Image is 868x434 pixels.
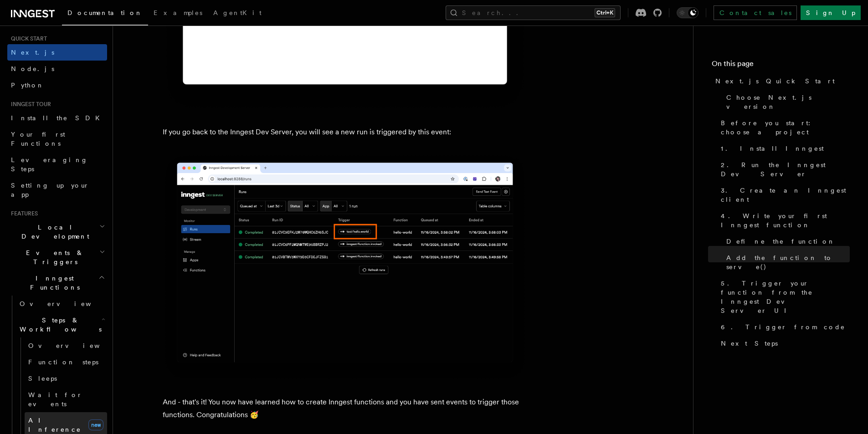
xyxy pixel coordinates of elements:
[163,396,527,421] p: And - that's it! You now have learned how to create Inngest functions and you have sent events to...
[7,61,107,77] a: Node.js
[20,300,113,307] span: Overview
[7,219,107,245] button: Local Development
[715,77,835,86] span: Next.js Quick Start
[721,279,850,315] span: 5. Trigger your function from the Inngest Dev Server UI
[25,370,107,387] a: Sleeps
[88,419,103,430] span: new
[7,152,107,177] a: Leveraging Steps
[717,115,850,140] a: Before you start: choose a project
[721,339,778,348] span: Next Steps
[11,131,65,147] span: Your first Functions
[154,9,202,16] span: Examples
[723,233,850,250] a: Define the function
[726,93,850,111] span: Choose Next.js version
[712,58,850,73] h4: On this page
[7,223,99,241] span: Local Development
[7,248,99,266] span: Events & Triggers
[16,296,107,312] a: Overview
[7,274,98,292] span: Inngest Functions
[7,35,47,42] span: Quick start
[721,144,824,153] span: 1. Install Inngest
[28,342,122,349] span: Overview
[7,270,107,296] button: Inngest Functions
[726,237,835,246] span: Define the function
[723,89,850,115] a: Choose Next.js version
[62,3,148,26] a: Documentation
[721,118,850,137] span: Before you start: choose a project
[717,140,850,157] a: 1. Install Inngest
[25,354,107,370] a: Function steps
[714,5,797,20] a: Contact sales
[28,391,82,408] span: Wait for events
[148,3,208,25] a: Examples
[208,3,267,25] a: AgentKit
[11,156,88,173] span: Leveraging Steps
[11,49,54,56] span: Next.js
[717,275,850,319] a: 5. Trigger your function from the Inngest Dev Server UI
[7,44,107,61] a: Next.js
[163,153,527,382] img: Inngest Dev Server web interface's runs tab with a third run triggered by the 'test/hello.world' ...
[7,110,107,126] a: Install the SDK
[11,82,44,89] span: Python
[28,417,81,433] span: AI Inference
[7,210,38,217] span: Features
[446,5,621,20] button: Search...Ctrl+K
[163,126,527,138] p: If you go back to the Inngest Dev Server, you will see a new run is triggered by this event:
[67,9,143,16] span: Documentation
[677,7,699,18] button: Toggle dark mode
[16,312,107,337] button: Steps & Workflows
[213,9,262,16] span: AgentKit
[25,337,107,354] a: Overview
[11,182,89,198] span: Setting up your app
[717,319,850,335] a: 6. Trigger from code
[723,250,850,275] a: Add the function to serve()
[7,77,107,93] a: Python
[721,186,850,204] span: 3. Create an Inngest client
[7,177,107,203] a: Setting up your app
[28,375,57,382] span: Sleeps
[7,126,107,152] a: Your first Functions
[712,73,850,89] a: Next.js Quick Start
[721,322,845,332] span: 6. Trigger from code
[7,245,107,270] button: Events & Triggers
[717,335,850,352] a: Next Steps
[28,358,98,366] span: Function steps
[726,253,850,271] span: Add the function to serve()
[7,101,51,108] span: Inngest tour
[717,182,850,208] a: 3. Create an Inngest client
[25,387,107,412] a: Wait for events
[595,8,615,17] kbd: Ctrl+K
[717,157,850,182] a: 2. Run the Inngest Dev Server
[721,211,850,230] span: 4. Write your first Inngest function
[717,208,850,233] a: 4. Write your first Inngest function
[16,316,102,334] span: Steps & Workflows
[721,160,850,179] span: 2. Run the Inngest Dev Server
[11,114,105,122] span: Install the SDK
[11,65,54,72] span: Node.js
[801,5,861,20] a: Sign Up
